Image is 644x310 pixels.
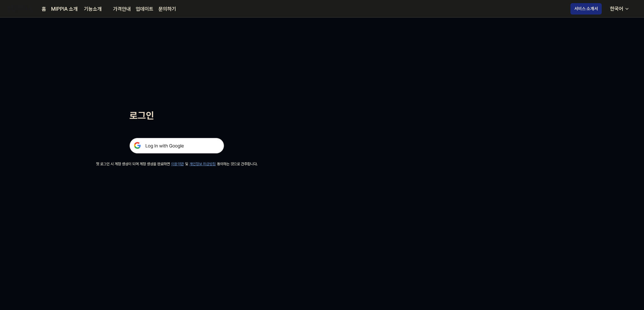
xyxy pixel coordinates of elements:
button: 기능소개 [83,5,108,13]
img: 구글 로그인 버튼 [129,138,224,154]
a: MIPPIA 소개 [51,5,78,13]
a: 홈 [42,5,46,13]
a: 가격안내 [113,5,131,13]
div: 기능소개 [83,5,103,13]
button: 한국어 [605,3,633,15]
a: 개인정보 취급방침 [189,162,216,166]
div: 한국어 [609,5,624,13]
button: 서비스 소개서 [570,3,602,15]
div: 첫 로그인 시 계정 생성이 되며 계정 생성을 완료하면 및 동의하는 것으로 간주합니다. [96,161,258,167]
a: 문의하기 [158,5,176,13]
img: down [103,7,108,12]
h1: 로그인 [129,108,224,123]
a: 이용약관 [171,162,184,166]
a: 업데이트 [136,5,153,13]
